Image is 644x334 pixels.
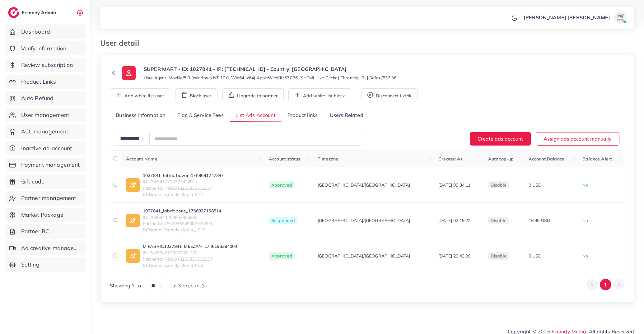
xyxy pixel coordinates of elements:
[288,88,351,101] button: Add white list block
[614,11,627,24] img: avatar
[143,220,221,227] span: PartnerId: 7532056349082025991
[491,218,506,223] span: disable
[491,253,506,259] span: disable
[126,249,140,263] img: ic-ad-info.7fc67b75.svg
[5,41,86,56] a: Verify information
[5,191,86,205] a: Partner management
[438,218,470,223] span: [DATE] 02:19:22
[21,244,81,252] span: Ad creative management
[21,211,63,219] span: Market Package
[529,218,550,223] span: 16.95 USD
[21,61,73,69] span: Review subscription
[21,178,44,186] span: Gift code
[361,88,418,101] button: Disconnect tiktok
[143,172,224,179] a: 1027841_fabric bazar_1758681247347
[21,194,76,202] span: Partner management
[143,256,237,262] span: PartnerId: 7499843263839502337
[318,253,410,259] span: [GEOGRAPHIC_DATA]/[GEOGRAPHIC_DATA]
[21,144,72,152] span: Inactive ad account
[282,109,324,122] a: Product links
[22,10,58,16] h2: Ecomdy Admin
[318,156,338,162] span: Timezone
[143,243,237,249] a: M FABRIC1027841_MEEZAN_1746193384004
[110,109,171,122] a: Business Information
[5,257,86,272] a: Setting
[269,217,297,224] span: Suspended
[21,161,80,169] span: Payment management
[582,156,612,162] span: Balance Alert
[5,91,86,105] a: Auto Refund
[491,182,506,188] span: disable
[5,224,86,239] a: Partner BC
[520,11,629,24] a: [PERSON_NAME] [PERSON_NAME]avatar
[21,227,49,235] span: Partner BC
[269,181,295,189] span: Approved
[230,109,282,122] a: List Ads Account
[536,132,619,146] button: Assign ads account manually
[126,156,157,162] span: Account Name
[5,174,86,189] a: Gift code
[8,7,19,18] img: logo
[438,182,470,188] span: [DATE] 09:34:11
[586,279,624,290] ul: Pagination
[143,208,221,214] a: 1027841_fabric zone_1756927158814
[143,214,221,220] span: ID: 7545943259852455943
[222,88,284,101] button: Upgrade to partner
[5,241,86,255] a: Ad creative management
[582,182,588,188] span: No
[143,262,237,268] span: BCName: Ecomdy Media_018
[324,109,369,122] a: Users Related
[144,75,396,81] small: User Agent: Mozilla/5.0 (Windows NT 10.0; Win64; x64) AppleWebKit/537.36 (KHTML, like Gecko) Chro...
[21,128,68,136] span: ACL management
[143,191,224,197] span: BCName: Ecomdy Media_017
[318,217,410,224] span: [GEOGRAPHIC_DATA]/[GEOGRAPHIC_DATA]
[21,261,40,269] span: Setting
[269,156,300,162] span: Account status
[5,208,86,222] a: Market Package
[175,88,217,101] button: Block user
[438,253,470,259] span: [DATE] 20:43:09
[438,156,462,162] span: Created At
[126,214,140,227] img: ic-ad-info.7fc67b75.svg
[5,58,86,72] a: Review subscription
[470,132,531,146] button: Create ads account
[318,182,410,188] span: [GEOGRAPHIC_DATA]/[GEOGRAPHIC_DATA]
[21,111,69,119] span: User management
[110,88,170,101] button: Add white list user
[171,109,230,122] a: Plan & Service Fees
[172,282,207,289] span: of 3 account(s)
[5,108,86,122] a: User management
[144,65,396,73] p: SUPER MART - ID: 1027841 - IP: [TECHNICAL_ID] - Country: [GEOGRAPHIC_DATA]
[5,141,86,155] a: Inactive ad account
[269,252,295,260] span: Approved
[5,25,86,39] a: Dashboard
[143,250,237,256] span: ID: 7499843229932601362
[488,156,514,162] span: Auto top-up
[21,44,67,53] span: Verify information
[122,66,136,80] img: ic-user-info.36bf1079.svg
[143,179,224,185] span: ID: 7553477720777424914
[21,94,54,102] span: Auto Refund
[21,28,50,36] span: Dashboard
[8,7,58,18] a: logoEcomdy Admin
[600,279,611,290] button: Go to page 1
[5,124,86,139] a: ACL management
[143,227,221,233] span: BCName: Ecomdy Media _ 019
[100,39,144,48] h3: User detail
[126,178,140,192] img: ic-ad-info.7fc67b75.svg
[143,185,224,191] span: PartnerId: 7499843263839502337
[529,253,542,259] span: 0 USD
[529,182,542,188] span: 0 USD
[21,78,56,86] span: Product Links
[529,156,564,162] span: Account Balance
[582,253,588,259] span: No
[5,158,86,172] a: Payment management
[582,218,588,223] span: No
[5,75,86,89] a: Product Links
[524,14,610,21] p: [PERSON_NAME] [PERSON_NAME]
[110,282,141,289] span: Showing 1 to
